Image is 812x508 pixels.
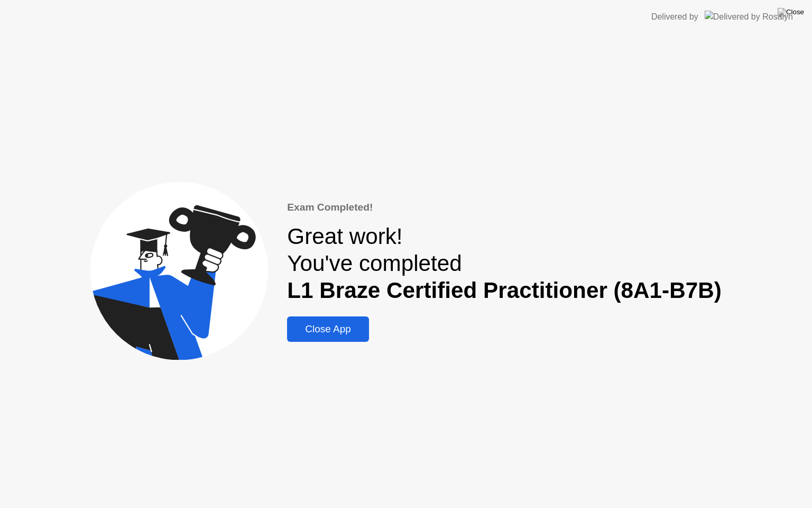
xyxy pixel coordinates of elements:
div: Close App [290,323,366,335]
div: Delivered by [651,11,698,23]
button: Close App [287,316,369,342]
div: Great work! You've completed [287,223,721,304]
b: L1 Braze Certified Practitioner (8A1-B7B) [287,278,721,303]
img: Delivered by Rosalyn [705,11,793,23]
img: Close [778,8,804,16]
div: Exam Completed! [287,200,721,215]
